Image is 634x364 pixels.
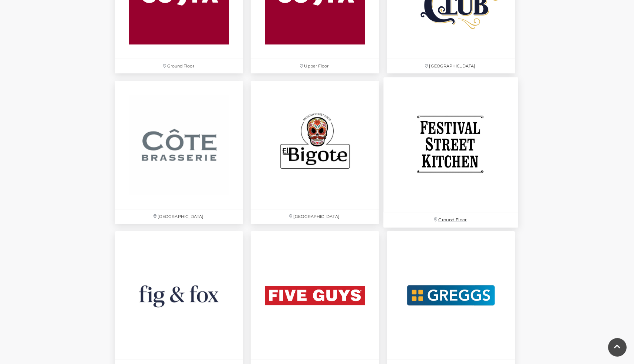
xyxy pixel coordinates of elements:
[383,212,518,228] p: Ground Floor
[115,209,243,224] p: [GEOGRAPHIC_DATA]
[387,59,515,73] p: [GEOGRAPHIC_DATA]
[247,77,383,228] a: [GEOGRAPHIC_DATA]
[379,73,522,232] a: Ground Floor
[111,77,247,228] a: [GEOGRAPHIC_DATA]
[251,59,379,73] p: Upper Floor
[115,59,243,73] p: Ground Floor
[251,209,379,224] p: [GEOGRAPHIC_DATA]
